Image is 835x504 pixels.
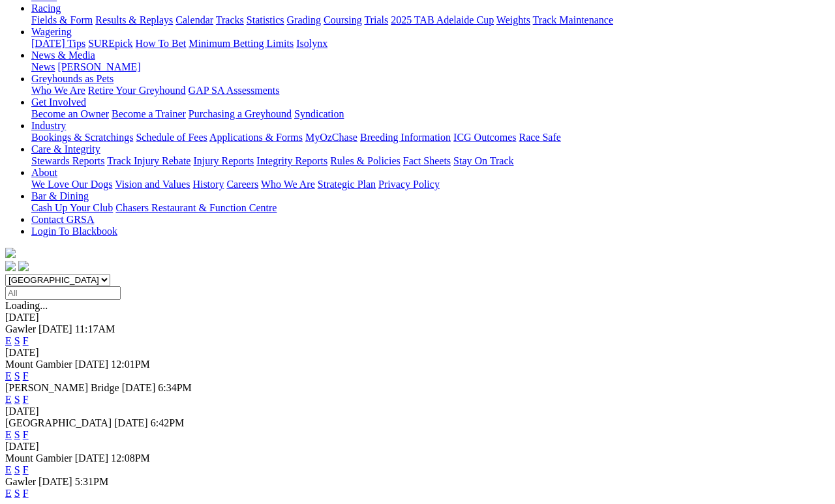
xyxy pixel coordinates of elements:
div: [DATE] [5,312,830,323]
a: Breeding Information [360,132,451,143]
a: Racing [31,3,61,14]
a: Bar & Dining [31,190,89,201]
span: [DATE] [38,323,72,334]
a: E [5,488,12,499]
a: Statistics [247,14,284,25]
a: Login To Blackbook [31,226,117,237]
span: Loading... [5,300,48,311]
a: E [5,429,12,440]
a: Fields & Form [31,14,93,25]
a: Chasers Restaurant & Function Centre [115,202,277,213]
a: [PERSON_NAME] [57,61,140,72]
a: Greyhounds as Pets [31,73,114,84]
a: Integrity Reports [256,155,327,166]
span: 12:08PM [111,452,150,464]
span: [GEOGRAPHIC_DATA] [5,417,112,428]
a: Minimum Betting Limits [189,38,294,49]
span: [DATE] [114,417,148,428]
a: Grading [287,14,321,25]
a: S [14,335,20,346]
a: Tracks [216,14,244,25]
span: 6:34PM [158,382,192,393]
a: Vision and Values [115,179,190,190]
a: Wagering [31,26,72,37]
a: F [23,488,29,499]
a: Fact Sheets [403,155,451,166]
a: Careers [226,179,258,190]
a: Care & Integrity [31,143,100,155]
a: F [23,370,29,381]
a: S [14,488,20,499]
input: Select date [5,286,121,300]
div: Greyhounds as Pets [31,85,830,96]
span: Gawler [5,323,36,334]
a: SUREpick [88,38,132,49]
a: Calendar [175,14,213,25]
a: Who We Are [261,179,315,190]
a: Trials [364,14,388,25]
a: GAP SA Assessments [189,85,280,96]
a: Race Safe [519,132,560,143]
a: Track Injury Rebate [107,155,190,166]
a: Purchasing a Greyhound [189,108,292,119]
a: S [14,464,20,475]
div: News & Media [31,61,830,73]
a: Get Involved [31,96,86,108]
a: We Love Our Dogs [31,179,112,190]
a: F [23,394,29,405]
a: Schedule of Fees [136,132,207,143]
span: [DATE] [75,359,109,370]
div: Racing [31,14,830,26]
a: E [5,394,12,405]
img: facebook.svg [5,261,16,271]
div: Wagering [31,38,830,50]
span: [DATE] [75,452,109,464]
span: Mount Gambier [5,359,72,370]
a: E [5,335,12,346]
div: Industry [31,132,830,143]
a: Become an Owner [31,108,109,119]
a: S [14,370,20,381]
a: Contact GRSA [31,214,94,225]
a: [DATE] Tips [31,38,85,49]
div: [DATE] [5,441,830,452]
a: Privacy Policy [378,179,440,190]
span: [DATE] [38,476,72,487]
a: Industry [31,120,66,131]
a: Cash Up Your Club [31,202,113,213]
a: News [31,61,55,72]
div: Get Involved [31,108,830,120]
a: History [192,179,224,190]
a: Isolynx [296,38,327,49]
span: [DATE] [122,382,156,393]
a: Injury Reports [193,155,254,166]
a: E [5,464,12,475]
a: Syndication [294,108,344,119]
a: Stay On Track [453,155,513,166]
a: Rules & Policies [330,155,401,166]
a: About [31,167,57,178]
span: 5:31PM [75,476,109,487]
a: Become a Trainer [112,108,186,119]
a: Retire Your Greyhound [88,85,186,96]
div: [DATE] [5,406,830,417]
a: S [14,394,20,405]
a: How To Bet [136,38,187,49]
span: [PERSON_NAME] Bridge [5,382,119,393]
a: E [5,370,12,381]
div: Bar & Dining [31,202,830,214]
span: 6:42PM [151,417,185,428]
a: Track Maintenance [533,14,613,25]
a: MyOzChase [305,132,357,143]
span: 12:01PM [111,359,150,370]
img: twitter.svg [18,261,29,271]
a: 2025 TAB Adelaide Cup [391,14,494,25]
div: Care & Integrity [31,155,830,167]
a: F [23,464,29,475]
a: Coursing [324,14,362,25]
a: News & Media [31,50,95,61]
a: Results & Replays [95,14,173,25]
div: About [31,179,830,190]
div: [DATE] [5,347,830,359]
span: 11:17AM [75,323,115,334]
